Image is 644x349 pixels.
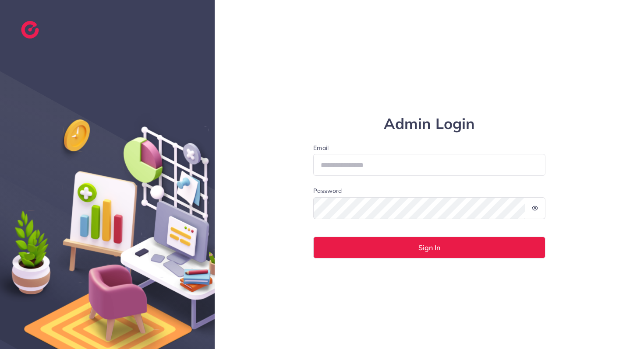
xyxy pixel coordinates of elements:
h1: Admin Login [313,115,545,133]
img: logo [21,21,39,38]
span: Sign In [418,244,440,251]
label: Password [313,186,342,195]
label: Email [313,143,545,152]
button: Sign In [313,237,545,258]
